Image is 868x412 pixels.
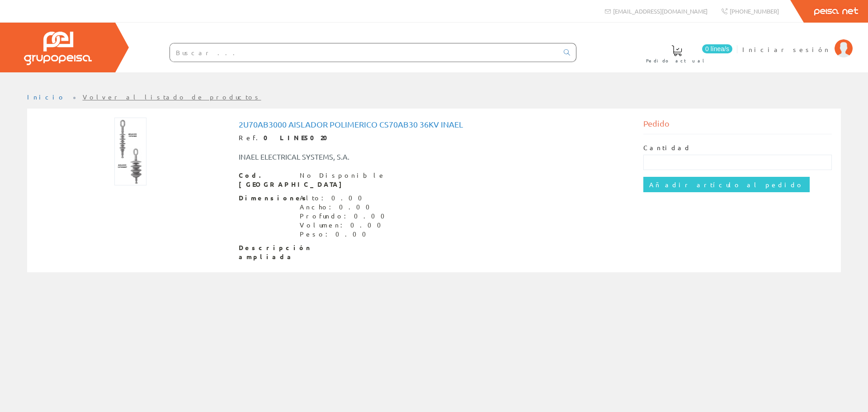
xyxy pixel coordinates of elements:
h1: 2u70ab3000 Aislador Polimerico Cs70ab30 36kv Inael [239,120,630,129]
span: [EMAIL_ADDRESS][DOMAIN_NAME] [613,7,708,15]
span: [PHONE_NUMBER] [730,7,779,15]
a: Inicio [27,93,66,101]
span: Dimensiones [239,194,293,203]
a: Volver al listado de productos [83,93,261,101]
div: Profundo: 0.00 [300,212,390,221]
span: Descripción ampliada [239,243,293,261]
a: Iniciar sesión [742,38,853,46]
span: 0 línea/s [702,44,732,53]
span: Iniciar sesión [742,45,830,54]
input: Añadir artículo al pedido [643,177,810,192]
span: Cod. [GEOGRAPHIC_DATA] [239,171,293,189]
img: Grupo Peisa [24,32,92,65]
strong: 0 LINE5020 [264,133,334,142]
input: Buscar ... [170,43,558,62]
img: Foto artículo 2u70ab3000 Aislador Polimerico Cs70ab30 36kv Inael (71.107994389902x150) [114,118,146,185]
div: Alto: 0.00 [300,194,390,203]
div: No Disponible [300,171,386,180]
div: Pedido [643,118,832,134]
label: Cantidad [643,143,691,152]
div: Ancho: 0.00 [300,203,390,212]
span: Pedido actual [646,56,708,65]
div: Peso: 0.00 [300,230,390,239]
div: Volumen: 0.00 [300,221,390,230]
div: INAEL ELECTRICAL SYSTEMS, S.A. [232,152,468,162]
div: Ref. [239,133,630,142]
